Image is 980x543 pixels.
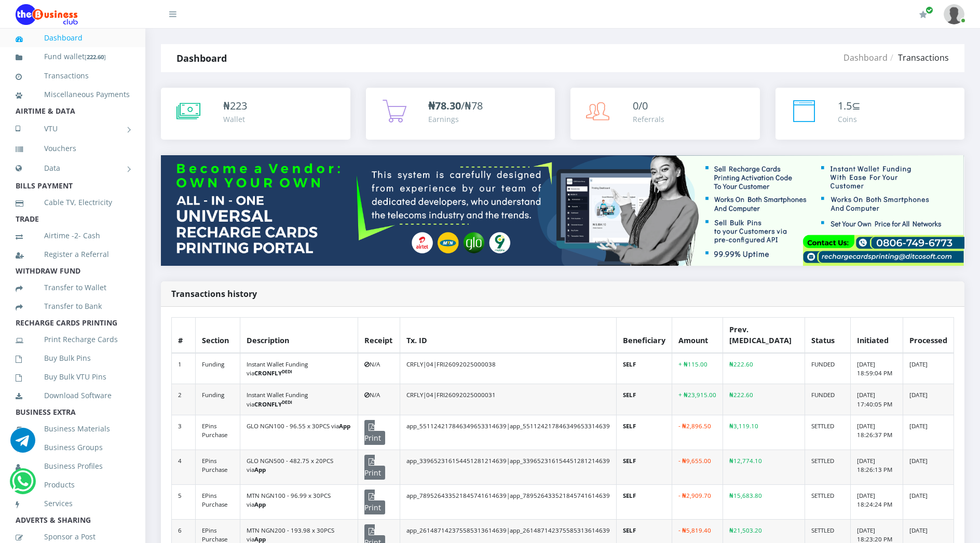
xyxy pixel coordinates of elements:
[903,415,954,450] td: [DATE]
[723,384,805,415] td: ₦222.60
[16,276,130,300] a: Transfer to Wallet
[254,535,266,543] b: App
[616,353,672,384] td: SELF
[16,191,130,214] a: Cable TV, Electricity
[358,384,400,415] td: N/A
[903,450,954,484] td: [DATE]
[254,400,292,408] b: CRONFLY
[944,4,964,24] img: User
[616,317,672,353] th: Beneficiary
[16,155,130,181] a: Data
[240,353,358,384] td: Instant Wallet Funding via
[851,353,903,384] td: [DATE] 18:59:04 PM
[723,353,805,384] td: ₦222.60
[805,415,851,450] td: SETTLED
[400,384,616,415] td: CRFLY|04|FRI26092025000031
[240,484,358,519] td: MTN NGN100 - 96.99 x 30PCS via
[196,353,240,384] td: Funding
[16,328,130,351] a: Print Recharge Cards
[805,450,851,484] td: SETTLED
[16,492,130,515] a: Services
[805,317,851,353] th: Status
[633,99,648,113] span: 0/0
[16,294,130,318] a: Transfer to Bank
[172,484,196,519] td: 5
[358,317,400,353] th: Receipt
[851,384,903,415] td: [DATE] 17:40:05 PM
[428,99,483,113] span: /₦78
[358,353,400,384] td: N/A
[230,99,247,113] span: 223
[851,484,903,519] td: [DATE] 18:24:24 PM
[672,317,723,353] th: Amount
[843,52,888,63] a: Dashboard
[672,384,723,415] td: + ₦23,915.00
[282,369,292,375] sup: DEDI
[171,288,257,300] strong: Transactions history
[240,317,358,353] th: Description
[364,420,385,445] span: Print
[364,490,385,514] span: Print
[16,137,130,160] a: Vouchers
[400,353,616,384] td: CRFLY|04|FRI26092025000038
[196,450,240,484] td: EPins Purchase
[400,415,616,450] td: app_551124217846349653314639|app_551124217846349653314639
[282,399,292,405] sup: DEDI
[616,415,672,450] td: SELF
[400,450,616,484] td: app_339652316154451281214639|app_339652316154451281214639
[196,317,240,353] th: Section
[851,415,903,450] td: [DATE] 18:26:37 PM
[838,99,852,113] span: 1.5
[240,415,358,450] td: GLO NGN100 - 96.55 x 30PCS via
[633,114,664,125] div: Referrals
[851,450,903,484] td: [DATE] 18:26:13 PM
[16,473,130,497] a: Products
[16,45,130,69] a: Fund wallet[222.60]
[903,353,954,384] td: [DATE]
[723,317,805,353] th: Prev. [MEDICAL_DATA]
[16,454,130,478] a: Business Profiles
[851,317,903,353] th: Initiated
[400,317,616,353] th: Tx. ID
[16,4,78,25] img: Logo
[903,484,954,519] td: [DATE]
[838,98,861,114] div: ⊆
[16,346,130,370] a: Buy Bulk Pins
[888,51,949,64] li: Transactions
[161,88,350,140] a: ₦223 Wallet
[364,455,385,480] span: Print
[616,484,672,519] td: SELF
[172,415,196,450] td: 3
[672,450,723,484] td: - ₦9,655.00
[919,10,927,19] i: Renew/Upgrade Subscription
[672,353,723,384] td: + ₦115.00
[196,384,240,415] td: Funding
[16,417,130,441] a: Business Materials
[672,484,723,519] td: - ₦2,909.70
[223,98,247,114] div: ₦
[196,484,240,519] td: EPins Purchase
[925,6,933,14] span: Renew/Upgrade Subscription
[16,26,130,50] a: Dashboard
[16,242,130,266] a: Register a Referral
[616,450,672,484] td: SELF
[16,365,130,389] a: Buy Bulk VTU Pins
[172,450,196,484] td: 4
[254,369,292,377] b: CRONFLY
[723,450,805,484] td: ₦12,774.10
[254,466,266,473] b: App
[16,64,130,88] a: Transactions
[428,114,483,125] div: Earnings
[240,384,358,415] td: Instant Wallet Funding via
[176,52,227,64] strong: Dashboard
[903,317,954,353] th: Processed
[570,88,760,140] a: 0/0 Referrals
[16,224,130,248] a: Airtime -2- Cash
[87,53,104,61] b: 222.60
[616,384,672,415] td: SELF
[240,450,358,484] td: GLO NGN500 - 482.75 x 20PCS via
[172,317,196,353] th: #
[805,353,851,384] td: FUNDED
[223,114,247,125] div: Wallet
[805,384,851,415] td: FUNDED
